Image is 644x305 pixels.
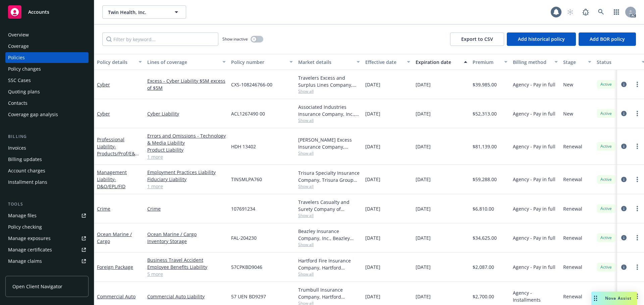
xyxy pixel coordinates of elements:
span: [DATE] [416,81,431,88]
span: $6,810.00 [473,205,494,212]
a: Crime [147,205,226,212]
span: Renewal [563,234,582,241]
a: circleInformation [620,80,628,88]
div: Market details [298,59,353,66]
span: Twin Health, Inc. [108,9,166,16]
div: Invoices [8,143,26,153]
span: Active [599,206,613,212]
span: HDH 13402 [231,143,256,150]
div: [PERSON_NAME] Excess Insurance Company, [PERSON_NAME] Insurance Group [298,136,360,150]
div: Stage [563,59,584,66]
a: Management Liability [97,169,127,189]
a: Switch app [610,5,623,19]
a: more [633,80,641,88]
button: Effective date [363,54,413,70]
a: Start snowing [563,5,577,19]
span: New [563,110,573,117]
button: Add BOR policy [579,32,636,46]
a: Policy checking [5,222,89,232]
a: circleInformation [620,142,628,150]
a: Cyber [97,81,110,88]
button: Export to CSV [450,32,504,46]
a: more [633,205,641,213]
span: $34,625.00 [473,234,497,241]
button: Market details [296,54,363,70]
span: [DATE] [416,143,431,150]
button: Premium [470,54,510,70]
span: 57 UEN BD9297 [231,293,266,300]
span: Show all [298,118,360,123]
div: Billing [5,133,89,140]
a: Business Travel Accident [147,256,226,263]
div: Coverage [8,41,29,52]
div: Installment plans [8,177,47,187]
span: Add historical policy [518,36,565,42]
button: Stage [560,54,594,70]
span: TINSMLPA760 [231,176,262,183]
a: Errors and Omissions - Technology & Media Liability [147,132,226,146]
span: Manage exposures [5,233,89,244]
div: Policy changes [8,64,41,74]
span: [DATE] [416,263,431,271]
div: Manage certificates [8,244,52,255]
a: more [633,142,641,150]
span: Agency - Pay in full [513,110,555,117]
a: more [633,109,641,118]
span: [DATE] [365,293,380,300]
span: [DATE] [416,176,431,183]
span: $81,139.00 [473,143,497,150]
a: Invoices [5,143,89,153]
span: Show all [298,183,360,189]
a: Coverage [5,41,89,52]
span: Active [599,176,613,182]
span: [DATE] [416,293,431,300]
a: Policies [5,52,89,63]
a: Installment plans [5,177,89,187]
a: Fiduciary Liability [147,176,226,183]
a: Employment Practices Liability [147,169,226,176]
span: $39,985.00 [473,81,497,88]
a: Product Liability [147,146,226,153]
span: FAL-204230 [231,234,257,241]
a: Commercial Auto [97,293,136,300]
span: Show all [298,88,360,94]
a: Report a Bug [579,5,592,19]
a: Manage claims [5,256,89,266]
div: SSC Cases [8,75,31,86]
div: Travelers Casualty and Surety Company of America, Travelers Insurance [298,199,360,213]
span: 107691234 [231,205,255,212]
div: Quoting plans [8,86,40,97]
div: Travelers Excess and Surplus Lines Company, Travelers Insurance, Corvus Insurance (Travelers), Am... [298,74,360,88]
span: [DATE] [365,81,380,88]
span: [DATE] [416,234,431,241]
a: 1 more [147,183,226,190]
input: Filter by keyword... [102,32,218,46]
span: Active [599,235,613,241]
a: more [633,175,641,183]
span: Agency - Pay in full [513,176,555,183]
a: circleInformation [620,175,628,183]
button: Policy number [228,54,296,70]
div: Contacts [8,98,28,108]
button: Lines of coverage [145,54,228,70]
span: Renewal [563,176,582,183]
span: Accounts [28,9,49,15]
span: Renewal [563,293,582,300]
span: [DATE] [416,110,431,117]
span: Active [599,81,613,87]
div: Lines of coverage [147,59,218,66]
span: Open Client Navigator [12,283,62,290]
span: [DATE] [365,176,380,183]
a: more [633,263,641,271]
span: Renewal [563,205,582,212]
div: Policies [8,52,25,63]
a: Quoting plans [5,86,89,97]
span: Active [599,110,613,117]
div: Policy checking [8,222,42,232]
div: Policy details [97,59,135,66]
div: Account charges [8,165,45,176]
span: $59,288.00 [473,176,497,183]
a: Account charges [5,165,89,176]
a: Search [594,5,608,19]
span: [DATE] [365,263,380,271]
